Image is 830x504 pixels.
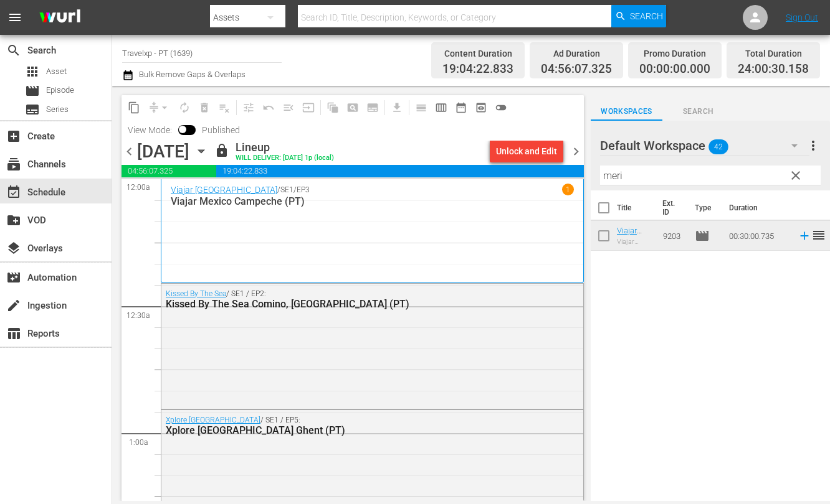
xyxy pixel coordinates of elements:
span: VOD [6,213,21,228]
span: Clear Lineup [214,98,234,118]
div: WILL DELIVER: [DATE] 1p (local) [236,154,334,162]
span: Fill episodes with ad slates [279,98,298,118]
span: Automation [6,270,21,285]
span: Episode [25,83,40,98]
span: Revert to Primary Episode [259,98,279,118]
span: Day Calendar View [407,95,431,119]
img: ans4CAIJ8jUAAAAAAAAAAAAAAAAAAAAAAAAgQb4GAAAAAAAAAAAAAAAAAAAAAAAAJMjXAAAAAAAAAAAAAAAAAAAAAAAAgAT5G... [30,3,90,32]
a: Xplore [GEOGRAPHIC_DATA] [166,416,260,424]
span: View Mode: [122,125,178,135]
span: Asset [46,65,67,78]
span: Channels [6,157,21,172]
span: Episode [695,228,710,243]
span: Bulk Remove Gaps & Overlaps [137,70,246,79]
span: 19:04:22.833 [216,165,583,177]
th: Duration [722,190,796,225]
span: toggle_off [495,101,507,114]
span: Workspaces [591,105,662,118]
span: add_box [6,129,21,144]
div: Total Duration [738,45,809,62]
span: more_vert [806,138,821,153]
div: Default Workspace [600,128,809,163]
span: Month Calendar View [451,98,471,118]
span: 24:00:30.158 [738,62,809,77]
th: Type [687,190,722,225]
div: / SE1 / EP2: [166,289,514,310]
button: Search [611,5,666,27]
span: Download as CSV [383,95,407,119]
p: SE1 / [280,185,297,194]
span: Toggle to switch from Published to Draft view. [178,125,187,134]
span: 04:56:07.325 [122,165,216,177]
span: chevron_right [568,144,584,159]
div: Ad Duration [541,45,612,62]
span: Refresh All Search Blocks [318,95,343,119]
a: Kissed By The Sea [166,289,226,298]
span: subtitles [25,102,40,117]
div: Content Duration [442,45,513,62]
a: Viajar Mexico Merida (PT) [617,226,642,263]
a: Sign Out [786,12,818,22]
span: Customize Events [234,95,259,119]
span: lock [214,143,229,158]
span: reorder [811,228,826,243]
span: Search [6,43,21,58]
span: clear [788,168,803,183]
span: Create Search Block [343,98,363,118]
span: Episode [46,84,74,96]
button: more_vert [806,131,821,161]
span: date_range_outlined [455,101,467,114]
span: Reports [6,326,21,341]
span: Select an event to delete [194,98,214,118]
div: Unlock and Edit [496,140,557,162]
div: Lineup [236,141,334,154]
span: chevron_left [122,144,137,159]
span: Update Metadata from Key Asset [298,98,318,118]
button: Unlock and Edit [490,140,563,162]
svg: Add to Schedule [798,229,811,243]
span: 04:56:07.325 [541,62,612,77]
td: 00:30:00.735 [724,221,793,251]
span: content_copy [128,101,140,114]
td: 9203 [658,221,690,251]
span: menu [7,10,22,25]
span: Asset [25,64,40,79]
div: Viajar Mexico Merida [617,238,653,246]
span: Loop Content [174,98,194,118]
span: Ingestion [6,298,21,313]
div: [DATE] [137,141,189,162]
div: Promo Duration [639,45,710,62]
div: Xplore [GEOGRAPHIC_DATA] Ghent (PT) [166,424,514,436]
div: Kissed By The Sea Comino, [GEOGRAPHIC_DATA] (PT) [166,298,514,310]
th: Title [617,190,655,225]
a: Viajar [GEOGRAPHIC_DATA] [171,185,277,195]
span: 42 [708,134,728,160]
button: clear [785,165,805,185]
p: EP3 [297,185,310,194]
span: Week Calendar View [431,98,451,118]
span: calendar_view_week_outlined [435,101,447,114]
span: layers [6,241,21,256]
span: Copy Lineup [124,98,144,118]
span: Search [630,5,663,27]
span: preview_outlined [475,101,487,114]
p: / [277,185,280,194]
p: Viajar Mexico Campeche (PT) [171,195,574,207]
span: Search [662,105,734,118]
div: / SE1 / EP5: [166,416,514,436]
span: Published [196,125,246,135]
span: Series [46,103,69,116]
span: 19:04:22.833 [442,62,513,77]
span: Schedule [6,185,21,200]
th: Ext. ID [655,190,687,225]
span: Remove Gaps & Overlaps [144,98,174,118]
p: 1 [566,185,570,194]
span: Create Series Block [363,98,383,118]
span: 00:00:00.000 [639,62,710,77]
